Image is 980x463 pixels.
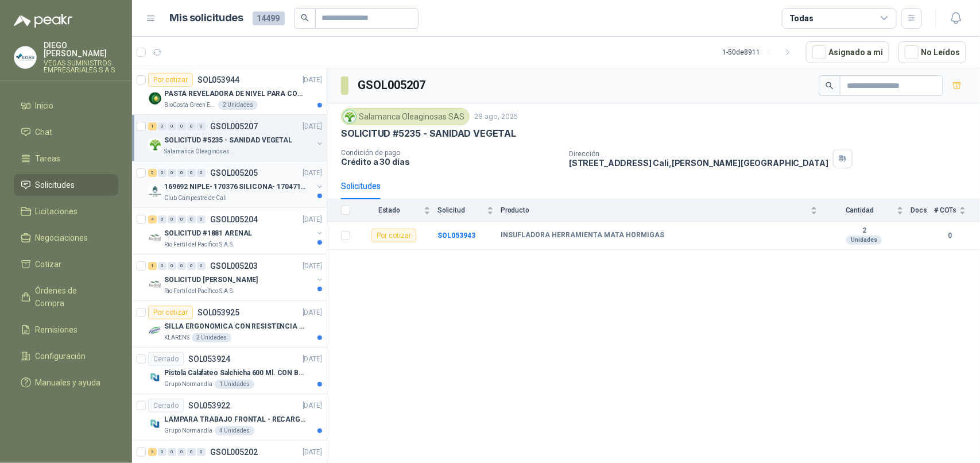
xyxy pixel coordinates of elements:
p: Grupo Normandía [164,380,212,389]
div: Cerrado [148,399,184,412]
img: Company Logo [343,110,356,123]
p: 28 ago, 2025 [474,111,518,122]
div: 1 [148,122,157,130]
th: Producto [501,199,824,222]
span: # COTs [934,206,957,214]
img: Company Logo [148,231,162,245]
span: Cotizar [36,258,62,271]
p: Dirección [569,150,828,158]
a: Negociaciones [14,227,118,249]
a: CerradoSOL053922[DATE] Company LogoLAMPARA TRABAJO FRONTAL - RECARGABLEGrupo Normandía4 Unidades [132,394,327,441]
span: Estado [357,206,421,214]
div: 0 [168,215,176,223]
p: KLARENS [164,333,189,342]
p: LAMPARA TRABAJO FRONTAL - RECARGABLE [164,414,307,425]
div: 0 [168,169,176,177]
div: 4 Unidades [215,426,254,435]
a: 5 0 0 0 0 0 GSOL005205[DATE] Company Logo169692 NIPLE- 170376 SILICONA- 170471 VALVULA REGClub Ca... [148,166,324,203]
span: Configuración [36,350,86,362]
span: 14499 [253,11,285,25]
span: Solicitud [437,206,485,214]
img: Company Logo [14,47,36,68]
p: SILLA ERGONOMICA CON RESISTENCIA A 150KG [164,321,307,332]
div: 0 [187,448,196,456]
p: [DATE] [303,307,322,318]
span: Licitaciones [36,205,78,218]
span: search [826,82,834,90]
p: Pistola Calafateo Salchicha 600 Ml. CON BOQUILLA [164,368,307,379]
a: Órdenes de Compra [14,280,118,314]
a: 1 0 0 0 0 0 GSOL005203[DATE] Company LogoSOLICITUD [PERSON_NAME]Rio Fertil del Pacífico S.A.S. [148,259,324,296]
div: 0 [158,448,166,456]
div: 0 [158,262,166,270]
p: Salamanca Oleaginosas SAS [164,147,237,156]
p: [DATE] [303,354,322,365]
p: GSOL005202 [210,448,258,456]
span: Manuales y ayuda [36,376,101,389]
div: 0 [177,448,186,456]
span: Negociaciones [36,232,88,244]
img: Company Logo [148,91,162,105]
a: Tareas [14,148,118,169]
div: 2 Unidades [192,333,231,342]
p: SOLICITUD #5235 - SANIDAD VEGETAL [164,135,292,146]
div: 4 [148,215,157,223]
p: 169692 NIPLE- 170376 SILICONA- 170471 VALVULA REG [164,182,307,192]
a: CerradoSOL053924[DATE] Company LogoPistola Calafateo Salchicha 600 Ml. CON BOQUILLAGrupo Normandí... [132,348,327,394]
p: SOL053922 [188,402,230,410]
img: Company Logo [148,417,162,431]
div: 0 [158,122,166,130]
div: 0 [187,169,196,177]
div: Unidades [846,236,882,245]
span: Producto [501,206,808,214]
a: Por cotizarSOL053944[DATE] Company LogoPASTA REVELADORA DE NIVEL PARA COMBUSTIBLES/ACEITES DE COL... [132,68,327,115]
p: SOL053925 [197,308,239,317]
p: SOL053924 [188,355,230,363]
th: Docs [911,199,934,222]
div: 0 [197,262,206,270]
p: Club Campestre de Cali [164,194,227,203]
p: [DATE] [303,121,322,132]
a: Manuales y ayuda [14,372,118,393]
p: GSOL005207 [210,122,258,130]
img: Company Logo [148,324,162,338]
span: Inicio [36,99,54,112]
p: [STREET_ADDRESS] Cali , [PERSON_NAME][GEOGRAPHIC_DATA] [569,158,828,168]
span: search [301,14,309,22]
h1: Mis solicitudes [170,10,243,26]
p: BioCosta Green Energy S.A.S [164,101,216,110]
a: Licitaciones [14,200,118,222]
h3: GSOL005207 [358,76,427,94]
img: Company Logo [148,371,162,384]
div: 5 [148,169,157,177]
p: Rio Fertil del Pacífico S.A.S. [164,240,234,249]
a: Remisiones [14,319,118,341]
div: 0 [187,122,196,130]
div: Por cotizar [148,73,193,87]
p: [DATE] [303,168,322,179]
p: SOL053944 [197,76,239,84]
div: 0 [168,122,176,130]
img: Company Logo [148,138,162,152]
p: [DATE] [303,214,322,225]
span: Cantidad [824,206,894,214]
a: Chat [14,121,118,143]
div: 0 [197,169,206,177]
a: Por cotizarSOL053925[DATE] Company LogoSILLA ERGONOMICA CON RESISTENCIA A 150KGKLARENS2 Unidades [132,301,327,348]
a: Inicio [14,95,118,117]
div: 3 [148,448,157,456]
a: Solicitudes [14,174,118,196]
div: 0 [158,169,166,177]
div: 0 [168,262,176,270]
p: PASTA REVELADORA DE NIVEL PARA COMBUSTIBLES/ACEITES DE COLOR ROSADA marca kolor kut [164,88,307,99]
div: Por cotizar [371,229,416,242]
div: 0 [158,215,166,223]
div: 0 [177,122,186,130]
p: Rio Fertil del Pacífico S.A.S. [164,287,234,296]
button: Asignado a mi [806,41,889,63]
span: Solicitudes [36,179,75,191]
p: GSOL005205 [210,169,258,177]
div: 1 [148,262,157,270]
a: SOL053943 [437,232,475,240]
